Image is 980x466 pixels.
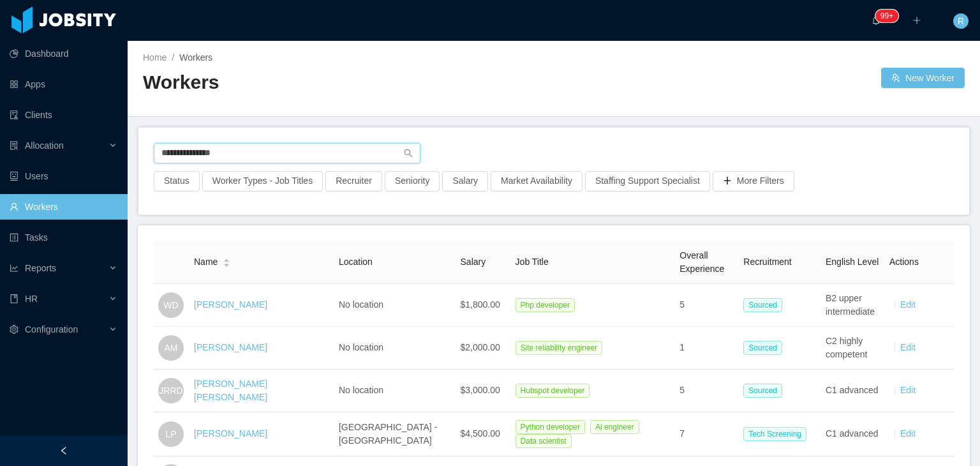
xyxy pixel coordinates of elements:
a: Sourced [743,342,787,352]
span: LP [165,421,176,447]
span: Overall Experience [679,250,724,274]
span: Tech Screening [743,427,806,441]
span: $2,000.00 [461,342,500,352]
a: icon: userWorkers [10,194,117,220]
i: icon: line-chart [10,264,19,273]
a: icon: pie-chartDashboard [10,41,117,66]
span: Site reliability engineer [516,341,603,355]
button: Market Availability [491,171,583,192]
a: Sourced [743,385,787,395]
td: C2 highly competent [820,327,884,370]
i: icon: search [404,149,413,158]
td: C1 advanced [820,412,884,456]
span: $1,800.00 [461,299,500,310]
span: $4,500.00 [461,428,500,439]
a: Sourced [743,299,787,310]
td: 7 [674,412,738,456]
i: icon: bell [872,16,880,25]
i: icon: plus [912,16,921,25]
span: Actions [889,257,919,267]
span: Reports [25,263,56,273]
td: 5 [674,370,738,412]
a: [PERSON_NAME] [194,428,267,439]
span: Job Title [516,257,549,267]
a: [PERSON_NAME] [194,299,267,310]
i: icon: setting [10,325,19,334]
span: $3,000.00 [461,385,500,395]
td: No location [334,370,456,412]
sup: 224 [875,10,898,22]
button: Salary [442,171,488,192]
span: HR [25,294,38,304]
span: Salary [461,257,486,267]
a: Edit [900,342,916,352]
button: Seniority [385,171,440,192]
button: Recruiter [325,171,382,192]
a: icon: auditClients [10,102,117,128]
span: Sourced [743,384,782,398]
a: Edit [900,428,916,439]
span: AM [165,335,178,361]
a: icon: profileTasks [10,225,117,250]
span: Hubspot developer [516,384,590,398]
td: No location [334,284,456,327]
h2: Workers [143,70,554,96]
span: Name [194,255,218,269]
i: icon: book [10,294,19,303]
span: Configuration [25,324,78,334]
td: No location [334,327,456,370]
a: [PERSON_NAME] [PERSON_NAME] [194,379,267,402]
span: Allocation [25,140,64,151]
span: Data scientist [516,434,572,448]
span: Sourced [743,298,782,312]
i: icon: caret-down [223,262,230,266]
a: icon: robotUsers [10,163,117,189]
td: 5 [674,284,738,327]
span: Ai engineer [590,420,639,434]
span: Php developer [516,298,575,312]
a: icon: appstoreApps [10,71,117,97]
span: Sourced [743,341,782,355]
div: Sort [223,257,230,266]
button: Worker Types - Job Titles [202,171,323,192]
a: Edit [900,385,916,395]
td: B2 upper intermediate [820,284,884,327]
span: JRRD [159,378,182,403]
td: 1 [674,327,738,370]
button: Status [154,171,200,192]
a: Home [143,52,167,63]
button: icon: usergroup-addNew Worker [881,68,965,88]
span: English Level [826,257,879,267]
span: R [958,13,964,29]
td: C1 advanced [820,370,884,412]
span: Recruitment [743,257,791,267]
a: [PERSON_NAME] [194,342,267,352]
td: [GEOGRAPHIC_DATA] - [GEOGRAPHIC_DATA] [334,412,456,456]
i: icon: caret-up [223,257,230,261]
button: Staffing Support Specialist [585,171,710,192]
i: icon: solution [10,141,19,150]
span: Workers [179,52,212,63]
span: Python developer [516,420,585,434]
span: / [172,52,174,63]
button: icon: plusMore Filters [713,171,794,192]
a: Edit [900,299,916,310]
span: Location [339,257,373,267]
span: WD [163,292,178,318]
a: Tech Screening [743,428,812,439]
